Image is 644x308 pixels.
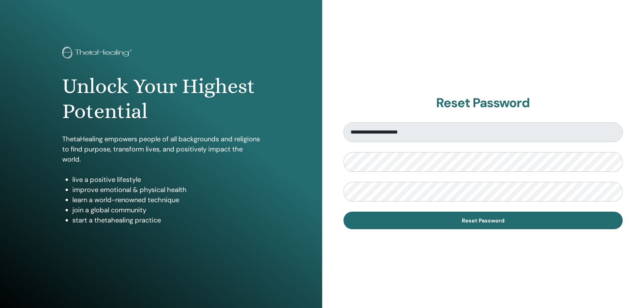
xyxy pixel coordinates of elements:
li: improve emotional & physical health [72,185,260,195]
li: start a thetahealing practice [72,215,260,225]
span: Reset Password [462,217,504,224]
p: ThetaHealing empowers people of all backgrounds and religions to find purpose, transform lives, a... [62,134,260,164]
li: join a global community [72,205,260,215]
button: Reset Password [343,212,623,229]
li: learn a world-renowned technique [72,195,260,205]
h2: Reset Password [343,95,623,111]
li: live a positive lifestyle [72,174,260,185]
h1: Unlock Your Highest Potential [62,74,260,124]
